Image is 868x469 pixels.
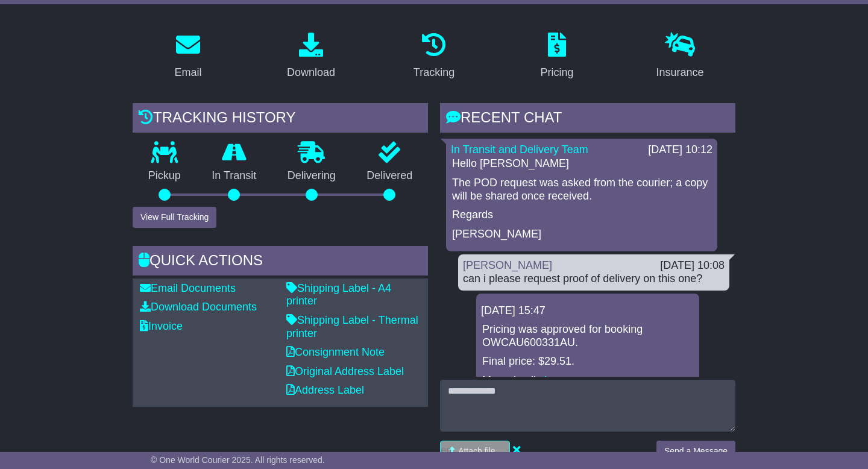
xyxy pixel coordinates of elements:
[532,28,581,85] a: Pricing
[463,272,725,286] div: can i please request proof of delivery on this one?
[133,169,197,183] p: Pickup
[482,355,693,368] p: Final price: $29.51.
[140,282,236,294] a: Email Documents
[279,28,343,85] a: Download
[482,323,693,349] p: Pricing was approved for booking OWCAU600331AU.
[452,157,711,171] p: Hello [PERSON_NAME]
[648,28,711,85] a: Insurance
[174,65,201,81] div: Email
[463,259,552,271] a: [PERSON_NAME]
[414,65,454,81] div: Tracking
[482,374,693,388] p: More details: .
[481,304,694,318] div: [DATE] 15:47
[133,207,216,228] button: View Full Tracking
[452,177,711,203] p: The POD request was asked from the courier; a copy will be shared once received.
[406,28,462,85] a: Tracking
[540,65,573,81] div: Pricing
[286,384,364,396] a: Address Label
[151,455,325,465] span: © One World Courier 2025. All rights reserved.
[648,143,712,157] div: [DATE] 10:12
[660,259,725,272] div: [DATE] 10:08
[272,169,351,183] p: Delivering
[656,441,735,462] button: Send a Message
[286,365,404,377] a: Original Address Label
[351,169,429,183] p: Delivered
[544,374,566,386] a: here
[133,103,428,136] div: Tracking history
[140,301,257,313] a: Download Documents
[133,246,428,279] div: Quick Actions
[140,320,183,332] a: Invoice
[286,314,418,339] a: Shipping Label - Thermal printer
[287,65,335,81] div: Download
[286,346,385,358] a: Consignment Note
[197,169,272,183] p: In Transit
[452,209,711,222] p: Regards
[656,65,703,81] div: Insurance
[452,228,711,241] p: [PERSON_NAME]
[451,143,588,156] a: In Transit and Delivery Team
[440,103,735,136] div: RECENT CHAT
[286,282,391,307] a: Shipping Label - A4 printer
[166,28,209,85] a: Email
